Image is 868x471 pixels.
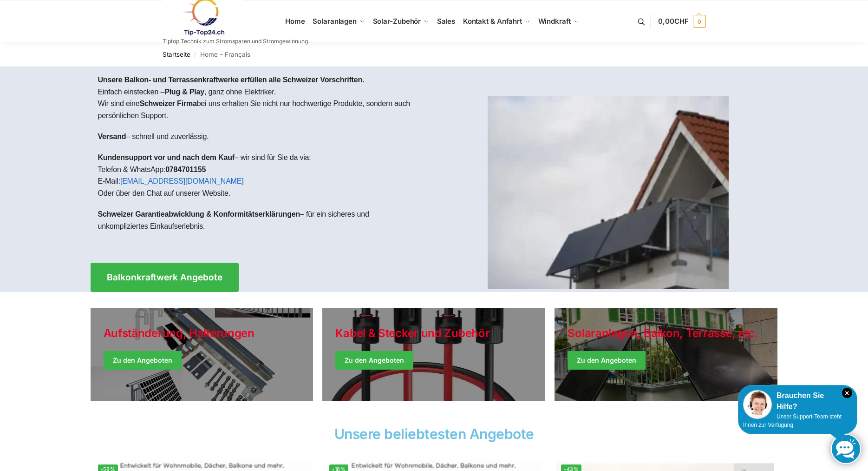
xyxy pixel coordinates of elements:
[534,0,583,42] a: Windkraft
[488,96,729,289] img: Home - Français 1
[91,66,434,248] div: Einfach einstecken – , ganz ohne Elektriker.
[842,388,852,398] i: Schließen
[139,100,196,107] strong: Schweizer Firma
[98,98,427,121] p: Wir sind eine bei uns erhalten Sie nicht nur hochwertige Produkte, sondern auch persönlichen Supp...
[743,413,842,428] span: Unser Support-Team steht Ihnen zur Verfügung
[433,0,459,42] a: Sales
[322,308,545,401] a: Holiday Style
[163,42,706,66] nav: Breadcrumb
[164,88,204,96] strong: Plug & Play
[459,0,534,42] a: Kontakt & Anfahrt
[693,15,706,28] span: 0
[98,153,235,161] strong: Kundensupport vor und nach dem Kauf
[165,166,206,173] strong: 0784701155
[555,308,777,401] a: Winter Jackets
[743,390,852,412] div: Brauchen Sie Hilfe?
[437,17,456,26] span: Sales
[98,131,427,143] p: – schnell und zuverlässig.
[658,7,705,35] a: 0,00CHF 0
[98,133,126,140] strong: Versand
[538,17,571,26] span: Windkraft
[313,17,357,26] span: Solaranlagen
[120,177,244,185] a: [EMAIL_ADDRESS][DOMAIN_NAME]
[658,17,688,26] span: 0,00
[463,17,522,26] span: Kontakt & Anfahrt
[674,17,689,26] span: CHF
[91,263,239,292] a: Balkonkraftwerk Angebote
[190,51,200,59] span: /
[369,0,433,42] a: Solar-Zubehör
[98,210,300,218] strong: Schweizer Garantieabwicklung & Konformitätserklärungen
[107,273,222,282] span: Balkonkraftwerk Angebote
[98,152,427,199] p: – wir sind für Sie da via: Telefon & WhatsApp: E-Mail: Oder über den Chat auf unserer Website.
[98,208,427,232] p: – für ein sicheres und unkompliziertes Einkaufserlebnis.
[309,0,369,42] a: Solaranlagen
[91,427,778,441] h2: Unsere beliebtesten Angebote
[98,76,365,84] strong: Unsere Balkon- und Terrassenkraftwerke erfüllen alle Schweizer Vorschriften.
[743,390,772,419] img: Customer service
[163,39,308,44] p: Tiptop Technik zum Stromsparen und Stromgewinnung
[91,308,313,401] a: Holiday Style
[163,51,190,58] a: Startseite
[373,17,421,26] span: Solar-Zubehör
